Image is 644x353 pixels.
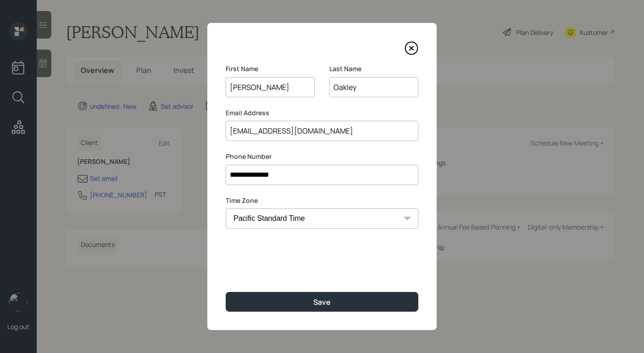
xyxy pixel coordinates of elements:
[226,64,315,73] label: First Name
[226,196,418,205] label: Time Zone
[226,108,418,118] label: Email Address
[226,152,418,161] label: Phone Number
[329,64,418,73] label: Last Name
[313,297,331,307] div: Save
[226,292,418,312] button: Save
